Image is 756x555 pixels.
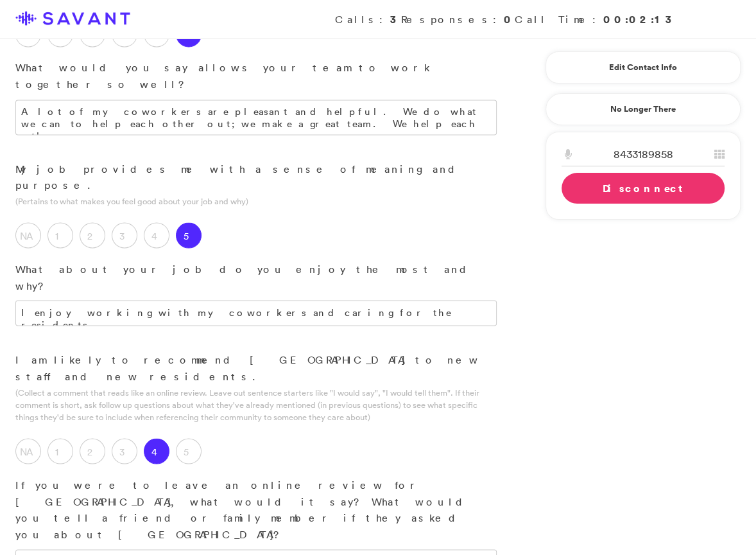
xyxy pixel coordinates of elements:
p: What would you say allows your team to work together so well? [15,60,497,92]
p: (Collect a comment that reads like an online review. Leave out sentence starters like "I would sa... [15,386,497,423]
label: 5 [176,222,202,248]
a: No Longer There [546,93,741,125]
label: 2 [80,438,105,464]
strong: 00:02:13 [603,12,676,26]
label: 5 [176,438,202,464]
a: Disconnect [562,173,725,204]
strong: 3 [390,12,401,26]
p: If you were to leave an online review for [GEOGRAPHIC_DATA], what would it say? What would you te... [15,477,497,542]
p: I am likely to recommend [GEOGRAPHIC_DATA] to new staff and new residents. [15,351,497,384]
strong: 0 [504,12,515,26]
label: NA [15,438,41,464]
p: (Pertains to what makes you feel good about your job and why) [15,195,497,207]
label: 3 [112,222,137,248]
label: 1 [47,438,73,464]
label: NA [15,222,41,248]
a: Edit Contact Info [562,57,725,78]
p: What about your job do you enjoy the most and why? [15,261,497,294]
label: 2 [80,222,105,248]
label: 4 [144,438,169,464]
label: 4 [144,222,169,248]
label: 1 [47,222,73,248]
label: 3 [112,438,137,464]
p: My job provides me with a sense of meaning and purpose. [15,161,497,193]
